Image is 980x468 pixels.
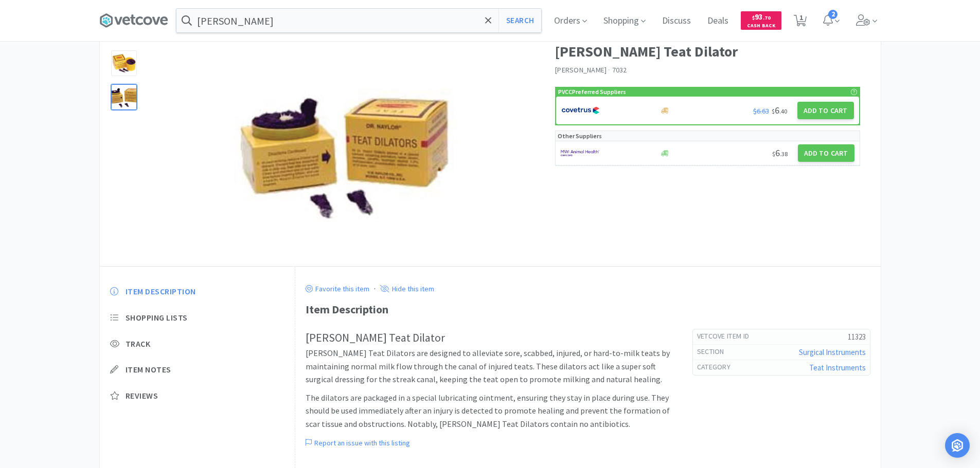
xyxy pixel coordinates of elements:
p: Hide this item [389,284,434,293]
a: Teat Instruments [809,363,866,372]
span: Shopping Lists [126,312,188,323]
span: . 38 [780,150,788,158]
h5: 11323 [757,331,865,342]
div: Open Intercom Messenger [945,433,970,458]
p: Other Suppliers [558,131,602,141]
p: [PERSON_NAME] Teat Dilators are designed to alleviate sore, scabbed, injured, or hard-to-milk tea... [306,347,672,386]
input: Search by item, sku, manufacturer, ingredient, size... [176,9,541,32]
h6: Category [697,362,739,372]
span: . 40 [779,107,787,115]
span: Reviews [126,390,158,401]
a: [PERSON_NAME] [555,65,607,74]
a: 1 [790,17,811,27]
span: $ [772,150,775,158]
p: Favorite this item [313,284,369,293]
p: PVCC Preferred Suppliers [558,87,626,97]
span: $ [772,107,775,115]
span: 7032 [612,65,627,74]
span: Track [126,339,151,349]
a: Deals [703,16,733,26]
div: · [374,282,376,295]
span: Item Description [126,286,196,297]
h2: [PERSON_NAME] Teat Dilator [306,329,672,347]
h1: [PERSON_NAME] Teat Dilator [555,40,860,63]
span: 2 [828,10,838,19]
img: b8ee16f24a40459b8922e7934b36696e_50767.png [227,77,458,230]
button: Search [498,9,541,32]
span: $6.63 [753,106,769,116]
div: Item Description [306,301,870,319]
span: 6 [772,147,788,159]
img: f6b2451649754179b5b4e0c70c3f7cb0_2.png [561,145,599,161]
span: . 70 [763,14,771,21]
span: $ [752,14,755,21]
p: The dilators are packaged in a special lubricating ointment, ensuring they stay in place during u... [306,391,672,431]
h6: Vetcove Item Id [697,331,758,342]
button: Add to Cart [798,144,854,162]
button: Add to Cart [797,102,854,119]
span: 93 [752,12,771,22]
span: 6 [772,104,787,116]
span: · [608,65,610,74]
a: Surgical Instruments [799,347,866,357]
p: Report an issue with this listing [312,438,410,447]
span: Cash Back [747,23,775,30]
img: 77fca1acd8b6420a9015268ca798ef17_1.png [561,103,600,118]
a: Discuss [658,16,695,26]
a: $93.70Cash Back [741,7,781,34]
span: Item Notes [126,364,171,375]
h6: Section [697,347,733,357]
